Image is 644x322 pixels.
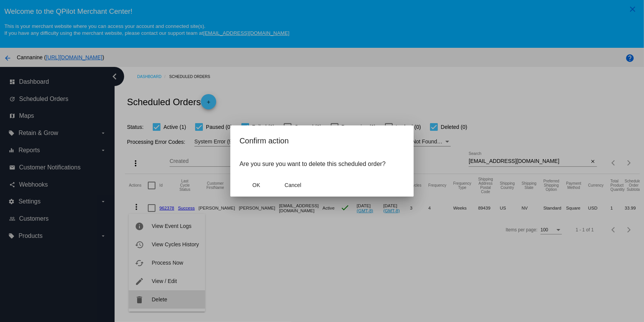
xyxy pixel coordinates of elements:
span: OK [252,182,260,188]
button: Close dialog [276,178,310,192]
span: Cancel [285,182,301,188]
h2: Confirm action [239,135,405,147]
button: Close dialog [239,178,273,192]
p: Are you sure you want to delete this scheduled order? [239,161,405,168]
